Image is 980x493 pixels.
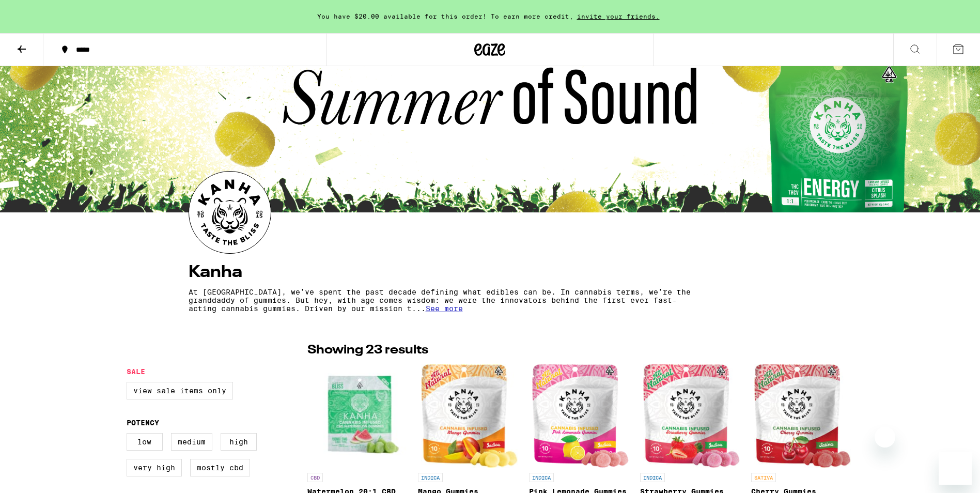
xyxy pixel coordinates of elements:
legend: Potency [127,419,159,427]
label: Mostly CBD [190,459,250,476]
span: See more [426,304,463,313]
span: You have $20.00 available for this order! To earn more credit, [317,13,573,20]
img: Kanha - Mango Gummies [421,364,518,468]
h4: Kanha [189,264,792,281]
label: Very High [127,459,182,476]
p: SATIVA [751,473,776,482]
label: View Sale Items Only [127,382,233,399]
label: Medium [171,433,212,451]
p: INDICA [640,473,665,482]
p: INDICA [418,473,443,482]
img: Kanha logo [189,172,271,253]
p: CBD [307,473,323,482]
label: Low [127,433,163,451]
img: Kanha - Cherry Gummies [754,364,851,468]
iframe: Button to launch messaging window [939,452,972,485]
legend: Sale [127,367,145,376]
p: INDICA [529,473,554,482]
iframe: Close message [875,427,895,448]
img: Kanha - Pink Lemonade Gummies [532,364,629,468]
p: Showing 23 results [307,342,428,359]
span: invite your friends. [573,13,663,20]
label: High [221,433,257,451]
img: Kanha - Watermelon 20:1 CBD Gummies [307,364,410,468]
p: At [GEOGRAPHIC_DATA], we’ve spent the past decade defining what edibles can be. In cannabis terms... [189,288,701,313]
img: Kanha - Strawberry Gummies [643,364,740,468]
